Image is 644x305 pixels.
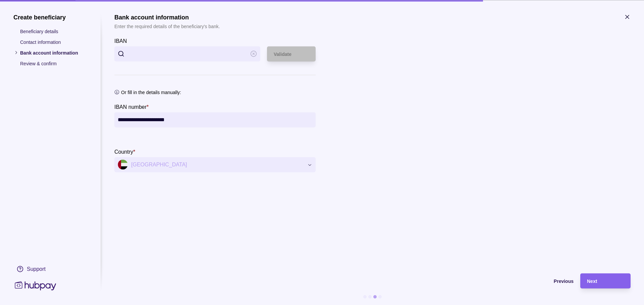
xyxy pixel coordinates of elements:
h1: Bank account information [114,13,220,21]
p: IBAN number [114,104,147,109]
input: IBAN [128,46,247,61]
p: Country [114,149,133,154]
label: IBAN [114,36,127,45]
p: Review & confirm [20,60,87,67]
button: Previous [114,273,574,288]
input: IBAN number [118,112,312,127]
p: IBAN [114,38,127,44]
button: Validate [267,46,316,61]
p: Contact information [20,38,87,46]
p: Bank account information [20,49,87,56]
p: Beneficiary details [20,27,87,35]
span: Validate [274,52,291,57]
p: Enter the required details of the beneficiary's bank. [114,22,220,30]
p: Or fill in the details manually: [121,88,181,96]
div: Support [27,265,46,273]
span: Next [587,279,597,284]
span: Previous [554,279,574,284]
a: Support [13,262,87,276]
h1: Create beneficiary [13,13,87,21]
button: Next [580,273,631,288]
label: IBAN number [114,102,149,110]
label: Country [114,147,135,155]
